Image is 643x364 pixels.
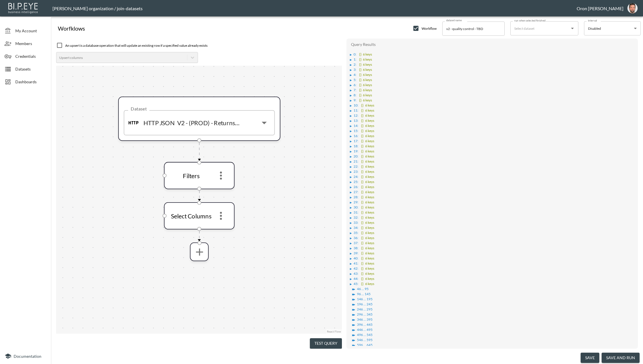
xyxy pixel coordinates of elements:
[354,134,359,138] span: 16 :
[350,206,352,209] div: ▶
[350,222,352,224] div: ▶
[7,1,40,14] img: bipeye-logo
[354,185,359,189] span: 26 :
[360,225,374,230] span: 6 keys
[359,78,361,82] span: {}
[350,252,352,255] div: ▶
[358,78,372,82] span: 6 keys
[350,322,635,327] div: 396 ... 445
[350,257,352,260] div: ▶
[15,79,46,85] span: Dashboards
[352,303,354,306] div: ▶
[360,190,374,194] span: 6 keys
[353,334,355,337] div: ▶
[354,215,359,220] span: 32 :
[358,98,372,102] span: 6 keys
[361,185,363,189] span: {}
[361,210,363,214] span: {}
[350,99,352,102] div: ▶
[350,171,352,173] div: ▶
[360,256,374,260] span: 6 keys
[128,118,138,128] img: http icon
[350,79,352,82] div: ▶
[588,19,597,22] label: interval
[361,200,363,204] span: {}
[354,83,357,87] span: 6 :
[360,134,374,138] span: 6 keys
[350,291,635,296] div: 96 ... 145
[360,103,374,107] span: 6 keys
[350,150,352,153] div: ▶
[602,353,640,363] button: save and run
[361,205,363,209] span: {}
[358,57,372,61] span: 6 keys
[354,144,359,148] span: 18 :
[354,236,359,240] span: 36 :
[360,164,374,169] span: 6 keys
[15,41,46,46] span: Members
[350,125,352,127] div: ▶
[353,339,355,342] div: ▶
[350,196,352,199] div: ▶
[353,293,355,296] div: ▶
[361,118,363,123] span: {}
[350,53,352,56] div: ▶
[360,169,374,174] span: 6 keys
[354,180,359,184] span: 25 :
[350,306,635,311] div: 246 ... 295
[350,273,352,275] div: ▶
[350,311,635,316] div: 296 ... 345
[581,353,599,363] button: save
[354,220,359,225] span: 33 :
[588,25,632,32] div: Disabled
[350,337,635,342] div: 546 ... 595
[359,57,361,61] span: {}
[354,174,359,179] span: 24 :
[352,293,354,296] div: ▶
[352,329,354,331] div: ▶
[350,104,352,107] div: ▶
[350,160,352,163] div: ▶
[354,52,357,56] span: 0 :
[143,119,175,127] p: HTTP JSON
[361,256,363,260] span: {}
[350,211,352,214] div: ▶
[360,195,374,199] span: 6 keys
[360,215,374,220] span: 6 keys
[360,154,374,158] span: 6 keys
[354,129,359,133] span: 15 :
[350,316,635,322] div: 346 ... 395
[353,318,355,321] div: ▶
[354,210,359,214] span: 31 :
[5,353,46,359] a: Documentation
[170,212,213,220] div: Select Columns
[361,103,363,107] span: {}
[446,18,462,22] label: dataset name
[175,115,242,131] input: Select dataset
[627,3,638,13] img: f7df4f0b1e237398fe25aedd0497c453
[360,113,374,118] span: 6 keys
[353,313,355,316] div: ▶
[568,24,576,32] button: Open
[360,276,374,281] span: 6 keys
[350,109,352,112] div: ▶
[360,205,374,209] span: 6 keys
[353,329,355,331] div: ▶
[191,244,207,260] button: more
[213,168,229,184] button: more
[361,195,363,199] span: {}
[350,201,352,204] div: ▶
[354,149,359,153] span: 19 :
[350,114,352,117] div: ▶
[360,261,374,265] span: 6 keys
[56,39,342,49] div: An upsert is a database operation that will update an existing row if a specified value already e...
[350,286,635,291] div: 46 ... 95
[354,200,359,204] span: 29 :
[354,124,359,128] span: 14 :
[361,190,363,194] span: {}
[14,354,41,359] span: Documentation
[354,276,359,281] span: 44 :
[170,172,213,180] div: Filters
[354,241,359,245] span: 37 :
[53,25,85,32] div: Worfklows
